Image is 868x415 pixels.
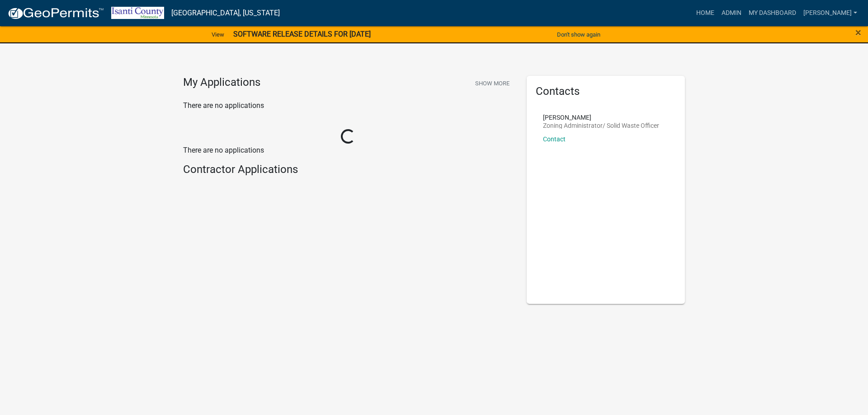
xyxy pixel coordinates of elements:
[536,85,676,98] h5: Contacts
[543,122,659,129] p: Zoning Administrator/ Solid Waste Officer
[693,5,718,22] a: Home
[472,76,513,91] button: Show More
[745,5,800,22] a: My Dashboard
[855,27,861,38] button: Close
[111,7,164,19] img: Isanti County, Minnesota
[183,145,513,156] p: There are no applications
[183,163,513,180] wm-workflow-list-section: Contractor Applications
[718,5,745,22] a: Admin
[208,27,228,42] a: View
[543,135,566,143] a: Contact
[855,26,861,39] span: ×
[183,100,513,111] p: There are no applications
[233,30,371,38] strong: SOFTWARE RELEASE DETAILS FOR [DATE]
[183,76,260,89] h4: My Applications
[171,5,280,21] a: [GEOGRAPHIC_DATA], [US_STATE]
[800,5,861,22] a: [PERSON_NAME]
[553,27,604,42] button: Don't show again
[543,114,659,121] p: [PERSON_NAME]
[183,163,513,176] h4: Contractor Applications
